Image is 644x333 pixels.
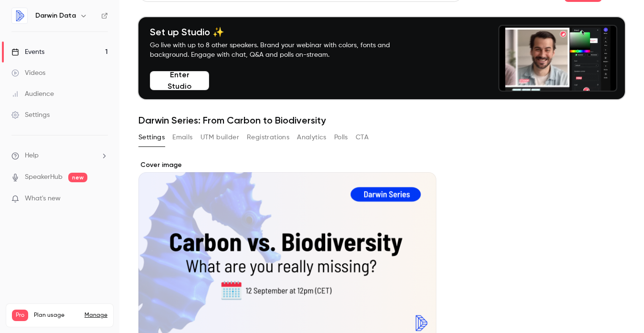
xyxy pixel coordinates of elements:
[25,194,61,204] span: What's new
[68,173,87,182] span: new
[138,130,165,145] button: Settings
[12,8,27,23] img: Darwin Data
[11,110,50,120] div: Settings
[11,47,44,57] div: Events
[11,89,54,99] div: Audience
[12,310,28,321] span: Pro
[150,71,209,90] button: Enter Studio
[84,312,107,319] a: Manage
[35,11,76,21] h6: Darwin Data
[25,172,63,182] a: SpeakerHub
[356,130,369,145] button: CTA
[25,151,39,161] span: Help
[150,41,412,60] p: Go live with up to 8 other speakers. Brand your webinar with colors, fonts and background. Engage...
[334,130,348,145] button: Polls
[11,151,108,161] li: help-dropdown-opener
[11,68,45,78] div: Videos
[150,26,412,38] h4: Set up Studio ✨
[34,312,79,319] span: Plan usage
[138,114,625,126] h1: Darwin Series: From Carbon to Biodiversity
[297,130,327,145] button: Analytics
[172,130,192,145] button: Emails
[138,160,436,170] label: Cover image
[247,130,289,145] button: Registrations
[201,130,239,145] button: UTM builder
